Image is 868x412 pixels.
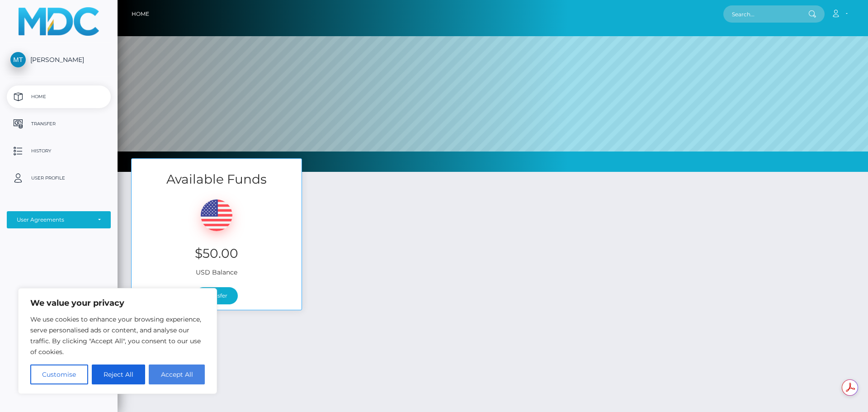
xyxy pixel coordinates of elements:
div: User Agreements [17,216,91,223]
a: History [7,140,111,162]
img: USD.png [201,199,232,231]
h3: Available Funds [132,170,302,188]
a: Home [7,85,111,108]
p: We use cookies to enhance your browsing experience, serve personalised ads or content, and analys... [30,314,205,357]
p: History [10,144,107,158]
a: Transfer [195,287,238,304]
p: User Profile [10,171,107,185]
div: We value your privacy [18,288,217,394]
input: Search... [723,5,808,23]
a: Home [132,5,149,24]
h3: $50.00 [138,245,295,262]
a: User Profile [7,167,111,189]
p: Transfer [10,117,107,131]
p: We value your privacy [30,298,205,308]
button: Customise [30,365,88,384]
button: Reject All [92,365,146,384]
span: [PERSON_NAME] [7,56,111,64]
img: MassPay [19,7,99,36]
button: Accept All [149,365,205,384]
a: Transfer [7,113,111,135]
p: Home [10,90,107,104]
button: User Agreements [7,211,111,228]
div: USD Balance [132,188,302,282]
